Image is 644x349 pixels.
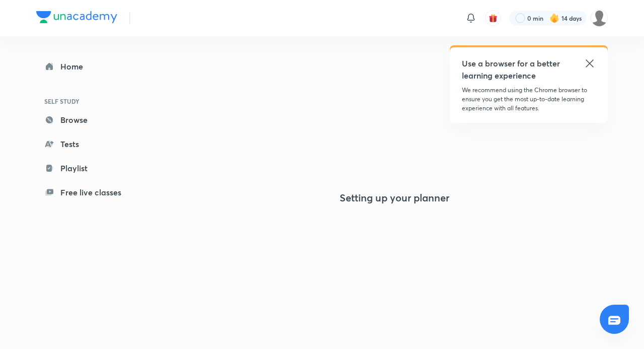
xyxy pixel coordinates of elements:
[489,14,498,23] img: avatar
[36,56,153,77] a: Home
[36,110,153,130] a: Browse
[36,134,153,154] a: Tests
[462,57,562,82] h5: Use a browser for a better learning experience
[36,11,117,26] a: Company Logo
[340,192,449,204] h4: Setting up your planner
[36,11,117,23] img: Company Logo
[36,182,153,202] a: Free live classes
[549,13,559,23] img: streak
[36,93,153,110] h6: SELF STUDY
[36,158,153,178] a: Playlist
[462,86,596,113] p: We recommend using the Chrome browser to ensure you get the most up-to-date learning experience w...
[591,10,608,27] img: Adithyan
[485,10,501,26] button: avatar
